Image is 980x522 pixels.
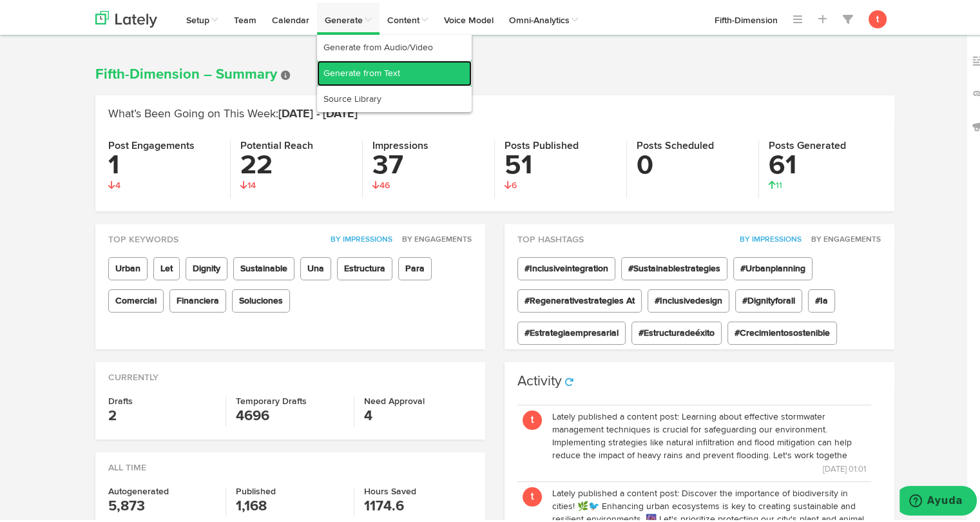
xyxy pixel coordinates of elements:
h3: 5,873 [108,494,216,514]
h3: 0 [637,150,749,177]
h4: Impressions [372,138,485,150]
h2: What’s Been Going on This Week: [108,106,881,119]
span: Comercial [108,287,164,310]
div: Top Hashtags [504,222,894,244]
h4: Posts Generated [769,138,881,150]
h3: 4696 [236,403,343,424]
h4: Posts Published [504,138,617,150]
button: By Impressions [733,231,802,244]
span: 4 [108,179,120,188]
span: #Crecimientosostenible [727,319,837,342]
a: Generate from Text [317,58,472,84]
span: 14 [240,179,256,188]
span: #Estructuradeéxito [631,319,722,342]
span: Soluciones [232,287,290,310]
h4: Published [236,485,343,494]
span: #Sustainablestrategies [621,255,727,278]
p: [DATE] 01:01 [552,459,866,474]
span: Let [153,255,180,278]
a: Source Library [317,84,472,110]
span: Estructura [337,255,392,278]
h4: Autogenerated [108,485,216,494]
span: 11 [769,179,782,188]
span: Financiera [169,287,226,310]
img: logo_lately_bg_light.svg [95,8,157,25]
div: Currently [95,360,485,382]
a: Generate from Audio/Video [317,32,472,58]
h3: 61 [769,150,881,177]
div: All Time [95,450,485,472]
h3: 1 [108,150,220,177]
button: By Engagements [804,231,881,244]
button: By Engagements [395,231,472,244]
span: #Dignityforall [735,287,802,310]
h3: 4 [364,403,472,424]
span: Sustainable [233,255,294,278]
span: #Regenerativestrategies At [517,287,642,310]
h1: Fifth-Dimension – Summary [95,64,894,80]
span: Para [398,255,432,278]
button: By Impressions [323,231,393,244]
span: 46 [372,179,390,188]
span: #Estrategiaempresarial [517,319,626,342]
h3: Activity [517,372,562,386]
h4: Drafts [108,394,216,403]
h4: Post Engagements [108,138,220,150]
p: Lately published a content post: Learning about effective stormwater management techniques is cru... [552,408,866,459]
span: #Urbanplanning [733,255,812,278]
h3: 2 [108,403,216,424]
h3: 37 [372,150,485,177]
span: 6 [504,179,517,188]
span: #Ia [808,287,835,310]
h4: Posts Scheduled [637,138,749,150]
span: [DATE] - [DATE] [278,106,358,117]
span: Dignity [186,255,227,278]
span: #Inclusiveintegration [517,255,615,278]
button: t [523,408,542,427]
h3: 1,168 [236,494,343,514]
span: #Inclusivedesign [648,287,729,310]
span: Una [300,255,331,278]
button: t [523,485,542,504]
iframe: Abre un widget desde donde se puede obtener más información [899,483,977,516]
h3: 51 [504,150,617,177]
h4: Temporary Drafts [236,394,343,403]
h4: Potential Reach [240,138,352,150]
button: t [869,8,887,26]
h3: 22 [240,150,352,177]
h3: 1174.6 [364,494,472,514]
h4: Need Approval [364,394,472,403]
h4: Hours Saved [364,485,472,494]
div: Top Keywords [95,222,485,244]
span: Urban [108,255,148,278]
